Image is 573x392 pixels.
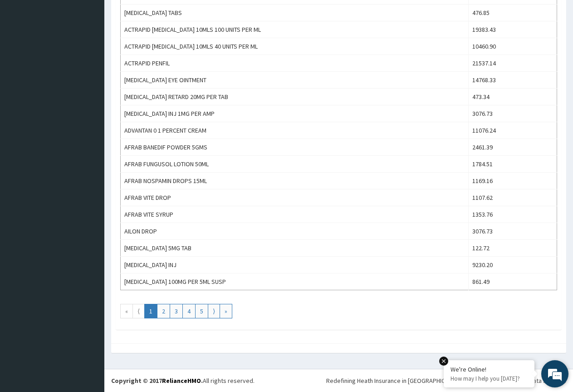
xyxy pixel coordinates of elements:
a: RelianceHMO [162,377,201,385]
a: Go to page number 1 [144,304,157,318]
td: 1107.62 [468,189,557,206]
td: ADVANTAN 0 1 PERCENT CREAM [121,122,469,139]
td: AFRAB VITE DROP [121,189,469,206]
td: AILON DROP [121,223,469,240]
td: AFRAB VITE SYRUP [121,206,469,223]
td: 21537.14 [468,55,557,72]
td: 861.49 [468,273,557,290]
footer: All rights reserved. [104,369,573,392]
td: 1353.76 [468,206,557,223]
td: 476.85 [468,5,557,21]
td: 19383.43 [468,21,557,38]
td: 122.72 [468,240,557,257]
textarea: Type your message and hit 'Enter' [5,248,173,280]
td: [MEDICAL_DATA] EYE OINTMENT [121,72,469,89]
div: We're Online! [451,365,528,373]
td: 10460.90 [468,38,557,55]
a: Go to page number 4 [182,304,196,318]
div: Chat with us now [47,51,152,63]
td: 1784.51 [468,156,557,173]
a: Go to page number 2 [157,304,170,318]
p: How may I help you today? [451,375,528,382]
a: Go to next page [208,304,220,318]
td: AFRAB BANEDIF POWDER 5GMS [121,139,469,156]
img: d_794563401_company_1708531726252_794563401 [17,45,37,68]
td: 3076.73 [468,223,557,240]
strong: Copyright © 2017 . [111,377,203,385]
div: Redefining Heath Insurance in [GEOGRAPHIC_DATA] using Telemedicine and Data Science! [326,376,566,385]
td: AFRAB FUNGUSOL LOTION 50ML [121,156,469,173]
td: 473.34 [468,89,557,105]
td: ACTRAPID [MEDICAL_DATA] 10MLS 100 UNITS PER ML [121,21,469,38]
td: ACTRAPID PENFIL [121,55,469,72]
a: Go to page number 3 [170,304,183,318]
a: Go to last page [220,304,232,318]
a: Go to previous page [132,304,145,318]
td: [MEDICAL_DATA] TABS [121,5,469,21]
td: ACTRAPID [MEDICAL_DATA] 10MLS 40 UNITS PER ML [121,38,469,55]
td: AFRAB NOSPAMIN DROPS 15ML [121,173,469,189]
td: 11076.24 [468,122,557,139]
td: [MEDICAL_DATA] 5MG TAB [121,240,469,257]
td: [MEDICAL_DATA] INJ [121,257,469,273]
td: [MEDICAL_DATA] INJ 1MG PER AMP [121,105,469,122]
td: [MEDICAL_DATA] RETARD 20MG PER TAB [121,89,469,105]
td: [MEDICAL_DATA] 100MG PER 5ML SUSP [121,273,469,290]
div: Minimize live chat window [149,5,171,26]
td: 1169.16 [468,173,557,189]
a: Go to page number 5 [195,304,208,318]
td: 9230.20 [468,257,557,273]
td: 14768.33 [468,72,557,89]
td: 2461.39 [468,139,557,156]
td: 3076.73 [468,105,557,122]
a: Go to first page [120,304,133,318]
span: We're online! [53,114,125,206]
